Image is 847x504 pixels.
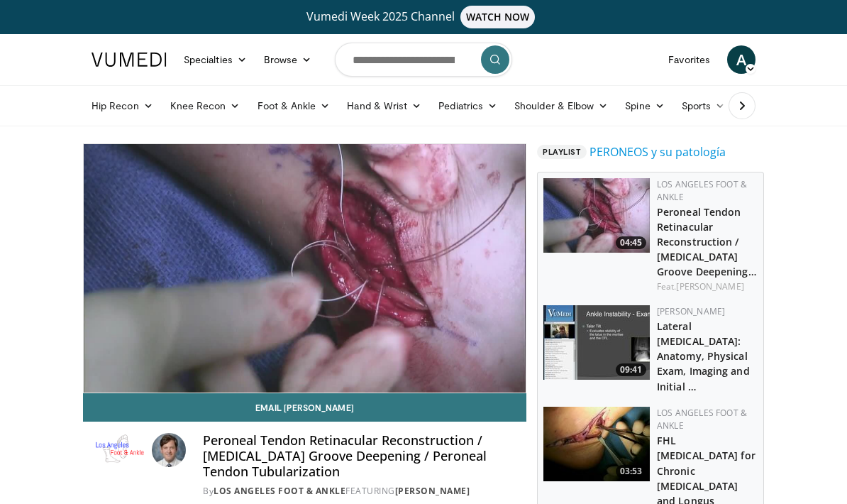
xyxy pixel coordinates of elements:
[175,45,255,74] a: Specialties
[162,92,249,120] a: Knee Recon
[616,236,646,249] span: 04:45
[543,178,650,253] img: 427cd32a-667e-4957-939a-d114782f3c7a.150x105_q85_crop-smart_upscale.jpg
[657,205,757,278] a: Peroneal Tendon Retinacular Reconstruction / [MEDICAL_DATA] Groove Deepening…
[537,145,587,159] span: Playlist
[657,407,747,432] a: Los Angeles Foot & Ankle
[543,407,650,481] img: f1d9baf8-ab77-4e12-92f2-4c9405eff0ea.150x105_q85_crop-smart_upscale.jpg
[676,280,743,292] a: [PERSON_NAME]
[673,92,734,120] a: Sports
[543,305,650,380] a: 09:41
[83,6,764,28] a: Vumedi Week 2025 ChannelWATCH NOW
[543,178,650,253] a: 04:45
[543,305,650,380] img: c2iSbFw6b5_lmbUn4xMDoxOjByO_JhYE.150x105_q85_crop-smart_upscale.jpg
[430,92,506,120] a: Pediatrics
[94,433,146,467] img: Los Angeles Foot & Ankle
[589,143,726,160] a: PERONEOS y su patología
[660,45,719,74] a: Favorites
[214,485,345,497] a: Los Angeles Foot & Ankle
[83,92,162,120] a: Hip Recon
[543,407,650,481] a: 03:53
[203,433,515,479] h4: Peroneal Tendon Retinacular Reconstruction / [MEDICAL_DATA] Groove Deepening / Peroneal Tendon Tu...
[152,433,186,467] img: Avatar
[616,92,672,120] a: Spine
[335,43,512,77] input: Search topics, interventions
[657,178,747,203] a: Los Angeles Foot & Ankle
[84,144,526,393] video-js: Video Player
[616,465,646,478] span: 03:53
[338,92,430,120] a: Hand & Wrist
[203,485,515,498] div: By FEATURING
[657,319,750,393] a: Lateral [MEDICAL_DATA]: Anatomy, Physical Exam, Imaging and Initial …
[460,6,536,28] span: WATCH NOW
[727,45,755,74] a: A
[92,53,167,67] img: VuMedi Logo
[657,280,758,293] div: Feat.
[249,92,339,120] a: Foot & Ankle
[657,305,725,317] a: [PERSON_NAME]
[395,485,470,497] a: [PERSON_NAME]
[255,45,321,74] a: Browse
[506,92,616,120] a: Shoulder & Elbow
[83,393,526,422] a: Email [PERSON_NAME]
[616,363,646,376] span: 09:41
